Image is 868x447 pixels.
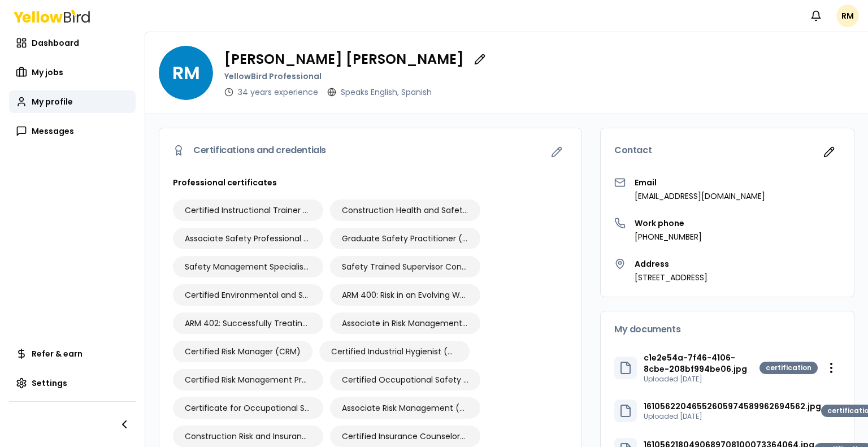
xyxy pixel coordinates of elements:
a: Dashboard [9,32,136,54]
span: Messages [32,125,74,137]
span: Dashboard [32,37,79,49]
span: Associate Risk Management (ARM) [342,402,468,414]
div: ARM 402: Successfully Treating Risk [173,313,323,334]
p: [PHONE_NUMBER] [635,231,702,242]
h3: Email [635,177,765,188]
div: Graduate Safety Practitioner (GSP) [330,228,480,249]
h3: Work phone [635,218,702,229]
span: Certified Risk Manager (CRM) [185,346,301,357]
span: Safety Trained Supervisor Construction (STSC) [342,261,468,272]
span: Refer & earn [32,348,83,359]
div: Construction Health and Safety Technician (CHST) [330,199,480,221]
a: Messages [9,120,136,142]
span: My profile [32,96,73,107]
div: Certified Instructional Trainer (CIT) [173,199,323,221]
span: Safety Management Specialist (SMS) [185,261,311,272]
p: 34 years experience [238,86,318,98]
span: Associate in Risk Management for Public Entities (ARM-P) [342,318,468,329]
div: Associate in Risk Management for Public Entities (ARM-P) [330,313,480,334]
div: Safety Trained Supervisor Construction (STSC) [330,256,480,277]
p: c1e2e54a-7f46-4106-8cbe-208bf994be06.jpg [644,352,759,375]
span: Certified Instructional Trainer (CIT) [185,205,311,216]
span: Certified Occupational Safety Specialist ([PERSON_NAME]) [342,374,468,385]
span: Construction Health and Safety Technician (CHST) [342,205,468,216]
span: Construction Risk and Insurance Specialist ([PERSON_NAME]) [185,431,311,442]
span: ARM 400: Risk in an Evolving World [342,289,468,301]
p: Uploaded [DATE] [644,412,821,421]
h3: Address [635,258,708,270]
span: ARM 402: Successfully Treating Risk [185,318,311,329]
div: Certified Environmental and Safety Compliance Officer (CESCO) [173,284,323,306]
span: Certifications and credentials [193,146,326,155]
div: Certified Risk Management Professional (RIMS-CRMP) [173,369,323,390]
span: RM [836,5,859,27]
span: Graduate Safety Practitioner (GSP) [342,233,468,244]
p: [STREET_ADDRESS] [635,272,708,283]
div: Certified Industrial Hygienist (CIH) [319,341,470,362]
span: Contact [614,146,652,155]
span: Certified Industrial Hygienist (CIH) [331,346,458,357]
div: Safety Management Specialist (SMS) [173,256,323,277]
span: RM [159,46,213,100]
span: Certified Insurance Counselors (CIC) [342,431,468,442]
span: Certificate for Occupational Safety Managers (COSM) [185,402,311,414]
span: Certified Environmental and Safety Compliance Officer (CESCO) [185,289,311,301]
a: My jobs [9,61,136,84]
p: 16105622046552605974589962694562.jpg [644,401,821,412]
p: YellowBird Professional [224,71,491,82]
p: Speaks English , Spanish [341,86,432,98]
div: Associate Risk Management (ARM) [330,397,480,419]
span: My jobs [32,67,63,78]
a: Settings [9,372,136,394]
span: My documents [614,325,680,334]
div: Certified Risk Manager (CRM) [173,341,313,362]
span: Associate Safety Professional (ASP) [185,233,311,244]
div: Certified Occupational Safety Specialist (COSS) [330,369,480,390]
div: Certified Insurance Counselors (CIC) [330,426,480,447]
span: Settings [32,377,67,389]
div: Certificate for Occupational Safety Managers (COSM) [173,397,323,419]
div: Construction Risk and Insurance Specialist (CRIS) [173,426,323,447]
p: [EMAIL_ADDRESS][DOMAIN_NAME] [635,190,765,202]
div: certification [759,362,818,374]
p: [PERSON_NAME] [PERSON_NAME] [224,53,464,66]
div: ARM 400: Risk in an Evolving World [330,284,480,306]
div: Associate Safety Professional (ASP) [173,228,323,249]
a: My profile [9,90,136,113]
p: Uploaded [DATE] [644,375,759,384]
a: Refer & earn [9,342,136,365]
h3: Professional certificates [173,177,568,188]
span: Certified Risk Management Professional (RIMS-CRMP) [185,374,311,385]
